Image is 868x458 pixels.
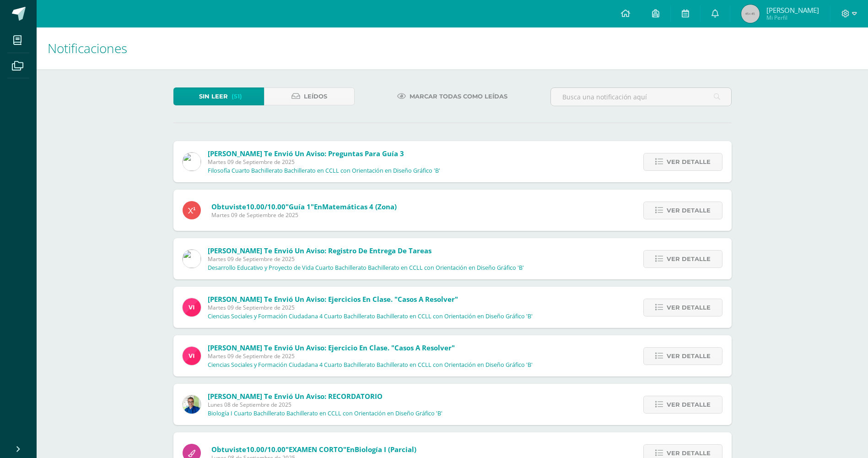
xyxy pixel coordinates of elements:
[208,158,440,166] span: Martes 09 de Septiembre de 2025
[386,87,519,105] a: Marcar todas como leídas
[48,39,127,57] span: Notificaciones
[208,392,383,401] span: [PERSON_NAME] te envió un aviso: RECORDATORIO
[667,153,711,170] span: Ver detalle
[211,211,397,219] span: Martes 09 de Septiembre de 2025
[183,153,201,171] img: 6dfd641176813817be49ede9ad67d1c4.png
[173,87,264,105] a: Sin leer(51)
[551,88,731,106] input: Busca una notificación aquí
[667,348,711,365] span: Ver detalle
[183,395,201,414] img: 692ded2a22070436d299c26f70cfa591.png
[211,445,416,454] span: Obtuviste en
[199,88,228,105] span: Sin leer
[246,202,286,211] span: 10.00/10.00
[766,14,819,22] span: Mi Perfil
[208,255,524,263] span: Martes 09 de Septiembre de 2025
[208,304,533,311] span: Martes 09 de Septiembre de 2025
[208,246,431,255] span: [PERSON_NAME] te envió un aviso: Registro de entrega de tareas
[264,87,355,105] a: Leídos
[667,251,711,267] span: Ver detalle
[410,88,507,105] span: Marcar todas como leídas
[211,202,397,211] span: Obtuviste en
[286,445,346,454] span: "EXAMEN CORTO"
[667,299,711,316] span: Ver detalle
[208,149,404,158] span: [PERSON_NAME] te envió un aviso: Preguntas para guía 3
[322,202,397,211] span: Matemáticas 4 (Zona)
[286,202,314,211] span: "Guía 1"
[208,361,533,369] p: Ciencias Sociales y Formación Ciudadana 4 Cuarto Bachillerato Bachillerato en CCLL con Orientació...
[741,5,760,23] img: 45x45
[208,401,442,409] span: Lunes 08 de Septiembre de 2025
[208,167,440,174] p: Filosofía Cuarto Bachillerato Bachillerato en CCLL con Orientación en Diseño Gráfico 'B'
[766,5,819,15] span: [PERSON_NAME]
[304,88,327,105] span: Leídos
[667,202,711,219] span: Ver detalle
[246,445,286,454] span: 10.00/10.00
[208,264,524,272] p: Desarrollo Educativo y Proyecto de Vida Cuarto Bachillerato Bachillerato en CCLL con Orientación ...
[183,250,201,268] img: 6dfd641176813817be49ede9ad67d1c4.png
[208,343,455,352] span: [PERSON_NAME] te envió un aviso: Ejercicio en clase. "Casos a resolver"
[208,352,533,360] span: Martes 09 de Septiembre de 2025
[208,313,533,320] p: Ciencias Sociales y Formación Ciudadana 4 Cuarto Bachillerato Bachillerato en CCLL con Orientació...
[208,410,442,417] p: Biología I Cuarto Bachillerato Bachillerato en CCLL con Orientación en Diseño Gráfico 'B'
[355,445,416,454] span: Biología I (Parcial)
[667,396,711,413] span: Ver detalle
[232,88,242,105] span: (51)
[183,347,201,365] img: bd6d0aa147d20350c4821b7c643124fa.png
[183,298,201,316] img: bd6d0aa147d20350c4821b7c643124fa.png
[208,294,458,304] span: [PERSON_NAME] te envió un aviso: Ejercicios en Clase. "Casos a resolver"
